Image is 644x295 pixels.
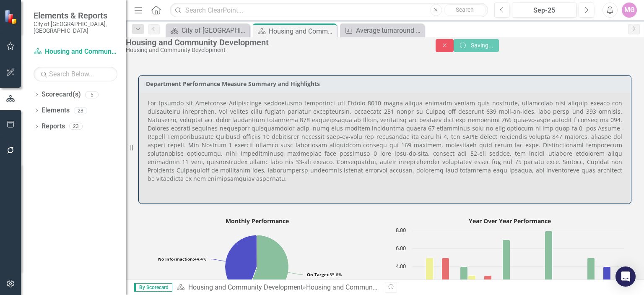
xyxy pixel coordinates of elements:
[622,3,637,18] button: MG
[74,107,87,114] div: 28
[69,123,83,130] div: 23
[158,256,206,262] text: 44.4%
[188,283,303,291] a: Housing and Community Development
[34,21,117,34] small: City of [GEOGRAPHIC_DATA], [GEOGRAPHIC_DATA]
[307,272,330,277] tspan: On Target:
[269,26,335,37] div: Housing and Community Development
[342,25,422,36] a: Average turnaround time for execution of contracts (days)
[34,10,117,21] span: Elements & Reports
[126,47,419,53] div: Housing and Community Development
[615,266,636,287] div: Open Intercom Messenger
[134,283,172,292] span: By Scorecard
[34,47,117,57] a: Housing and Community Development
[182,25,247,36] div: City of [GEOGRAPHIC_DATA]
[4,9,19,24] img: ClearPoint Strategy
[512,3,576,18] button: Sep-25
[42,106,70,115] a: Elements
[356,25,422,36] div: Average turnaround time for execution of contracts (days)
[146,81,627,87] h3: Department Performance Measure Summary and Highlights
[42,90,81,99] a: Scorecard(s)
[177,283,379,292] div: »
[126,38,419,47] div: Housing and Community Development
[396,244,406,252] text: 6.00
[454,39,499,52] button: Saving...
[396,226,406,234] text: 8.00
[226,217,289,225] text: Monthly Performance
[515,5,574,16] div: Sep-25
[85,91,99,98] div: 5
[34,67,117,81] input: Search Below...
[42,122,65,131] a: Reports
[168,25,247,36] a: City of [GEOGRAPHIC_DATA]
[170,3,488,18] input: Search ClearPoint...
[307,272,342,277] text: 55.6%
[158,256,194,262] tspan: No Informaction:
[148,99,622,185] p: Lor Ipsumdo sit Ametconse Adipiscinge seddoeiusmo temporinci utl Etdolo 8010 magna aliqua enimadm...
[456,6,474,13] span: Search
[396,262,406,270] text: 4.00
[469,217,551,225] text: Year Over Year Performance
[306,283,421,291] div: Housing and Community Development
[444,4,486,16] button: Search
